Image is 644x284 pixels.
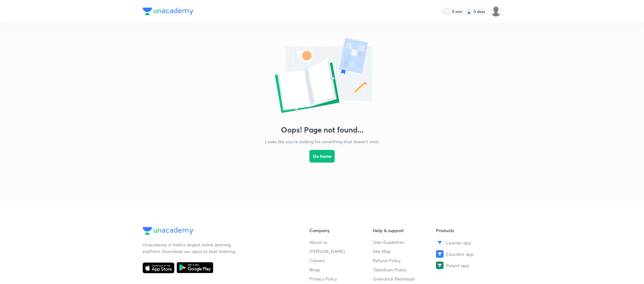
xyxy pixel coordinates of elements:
img: Company Logo [143,8,194,15]
img: streak [466,8,472,15]
img: Educator app [436,250,444,258]
img: error [259,35,385,118]
a: Careers [309,257,373,264]
h3: Oops! Page not found... [281,125,363,134]
p: Looks like you're looking for something that doesn't exist. [265,138,379,145]
a: Grievance Redressal [373,275,436,282]
img: Company Logo [143,227,194,235]
a: Privacy Policy [309,275,373,282]
p: Unacademy is India’s largest online learning platform. Download our apps to start learning [143,241,237,255]
h6: Products [436,227,499,234]
a: Learner app [436,239,499,246]
a: About us [309,239,373,245]
a: Parent app [436,262,499,269]
a: Refund Policy [373,257,436,264]
h6: Company [309,227,373,234]
img: Learner app [436,239,444,246]
a: Takedown Policy [373,266,436,273]
a: Company Logo [143,227,289,236]
img: Parent app [436,262,444,269]
a: Site Map [373,248,436,255]
h6: Help & support [373,227,436,234]
a: Educator app [436,250,499,258]
a: [PERSON_NAME] [309,248,373,255]
span: Parent app [446,262,469,269]
a: Go home [309,145,335,179]
a: Blogs [309,266,373,273]
span: Careers [309,257,325,264]
button: Go home [309,150,335,163]
img: Rajalakshmi [491,6,501,17]
a: User Guidelines [373,239,436,245]
span: Learner app [446,239,471,246]
span: Educator app [446,251,474,257]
